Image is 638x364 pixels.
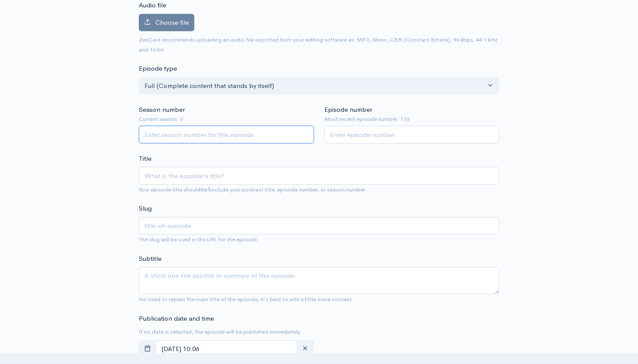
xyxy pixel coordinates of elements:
div: Full (Complete content that stands by itself) [144,81,486,91]
label: Subtitle [139,254,161,264]
small: Most recent episode number: 116 [324,115,500,123]
input: title-of-episode [139,217,499,235]
small: If no date is selected, the episode will be published immediately. [139,328,301,335]
input: Enter season number for this episode [139,126,314,143]
input: Enter episode number [324,126,500,143]
label: Episode number [324,105,372,115]
label: Title [139,154,151,164]
small: No need to repeat the main title of the episode, it's best to add a little more context. [139,296,353,303]
label: Season number [139,105,185,115]
span: Choose file [155,18,189,26]
button: Full (Complete content that stands by itself) [139,77,499,95]
input: What is the episode's title? [139,167,499,185]
small: ZenCast recommends uploading an audio file exported from your editing software as: MP3, Mono, CBR... [139,36,497,53]
button: clear [296,340,314,358]
small: Current season: 3 [139,115,314,123]
label: Publication date and time [139,314,214,324]
strong: not [200,186,210,193]
label: Audio file [139,0,166,10]
label: Episode type [139,64,177,74]
small: The slug will be used in the URL for the episode. [139,236,258,243]
button: toggle [139,340,157,358]
label: Slug [139,204,152,214]
small: Your episode title should include your podcast title, episode number, or season number. [139,186,367,193]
